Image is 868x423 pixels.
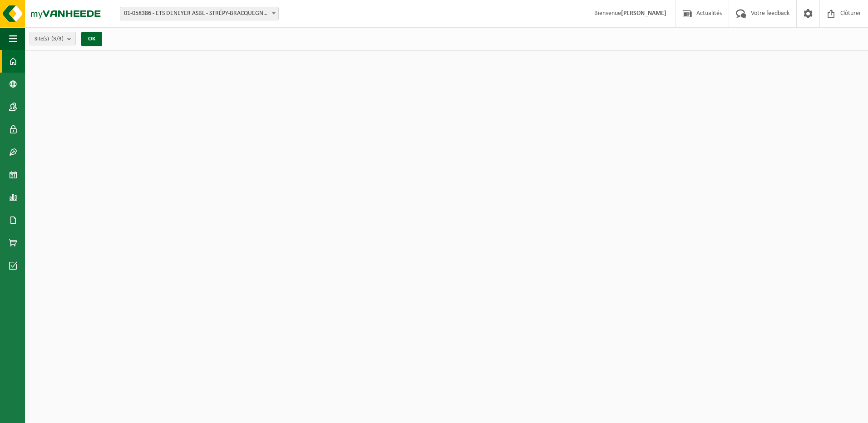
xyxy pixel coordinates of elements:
strong: [PERSON_NAME] [621,10,666,17]
button: OK [81,32,102,46]
span: Site(s) [35,32,64,46]
button: Site(s)(3/3) [30,32,76,45]
count: (3/3) [51,36,64,42]
span: 01-058386 - ETS DENEYER ASBL - STRÉPY-BRACQUEGNIES [120,7,279,20]
span: 01-058386 - ETS DENEYER ASBL - STRÉPY-BRACQUEGNIES [120,7,278,20]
